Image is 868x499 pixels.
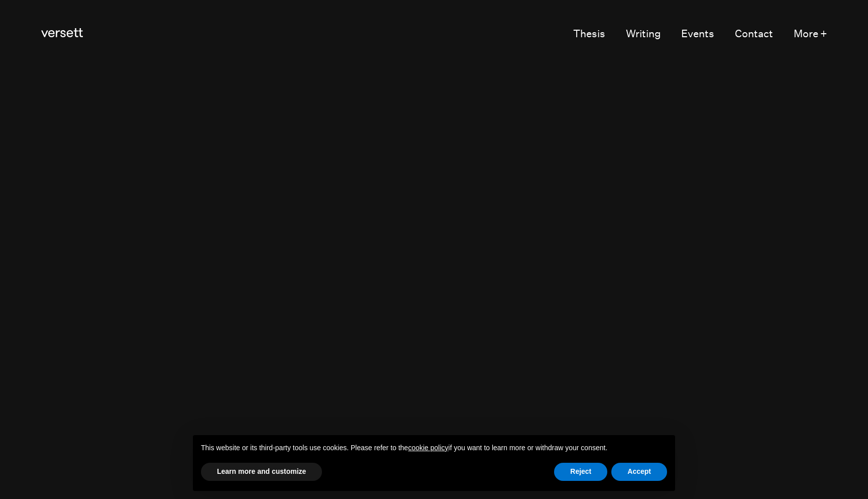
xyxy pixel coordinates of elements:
[201,463,322,481] button: Learn more and customize
[573,25,605,44] a: Thesis
[611,463,667,481] button: Accept
[554,463,607,481] button: Reject
[794,25,827,44] button: More +
[735,25,773,44] a: Contact
[185,427,683,499] div: Notice
[681,25,714,44] a: Events
[408,444,448,452] a: cookie policy
[193,435,675,461] div: This website or its third-party tools use cookies. Please refer to the if you want to learn more ...
[626,25,661,44] a: Writing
